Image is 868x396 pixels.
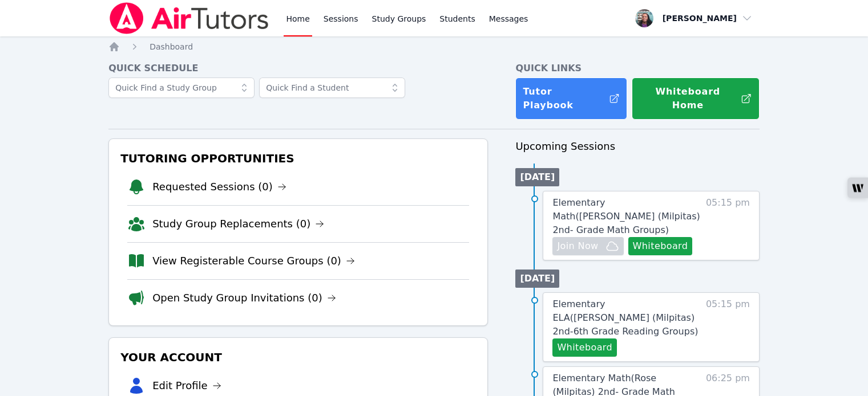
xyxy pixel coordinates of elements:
[557,239,598,253] span: Join Now
[552,197,700,235] span: Elementary Math ( [PERSON_NAME] (Milpitas) 2nd- Grade Math Groups )
[632,77,760,120] button: Whiteboard Home
[515,168,559,186] li: [DATE]
[515,77,627,120] a: Tutor Playbook
[515,62,760,75] h4: Quick Links
[118,148,478,169] h3: Tutoring Opportunities
[108,77,255,98] input: Quick Find a Study Group
[152,290,336,306] a: Open Study Group Invitations (0)
[118,347,478,368] h3: Your Account
[515,270,559,288] li: [DATE]
[259,77,405,98] input: Quick Find a Student
[515,138,760,154] h3: Upcoming Sessions
[150,41,193,52] a: Dashboard
[152,253,355,269] a: View Registerable Course Groups (0)
[152,378,221,394] a: Edit Profile
[108,2,270,34] img: Air Tutors
[552,297,700,338] a: Elementary ELA([PERSON_NAME] (Milpitas) 2nd-6th Grade Reading Groups)
[150,42,193,51] span: Dashboard
[552,196,700,237] a: Elementary Math([PERSON_NAME] (Milpitas) 2nd- Grade Math Groups)
[152,216,324,232] a: Study Group Replacements (0)
[552,237,623,255] button: Join Now
[108,41,760,52] nav: Breadcrumb
[108,62,488,75] h4: Quick Schedule
[706,196,750,255] span: 05:15 pm
[552,338,617,357] button: Whiteboard
[152,179,286,195] a: Requested Sessions (0)
[706,297,750,357] span: 05:15 pm
[489,13,528,25] span: Messages
[628,237,693,255] button: Whiteboard
[552,299,698,337] span: Elementary ELA ( [PERSON_NAME] (Milpitas) 2nd-6th Grade Reading Groups )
